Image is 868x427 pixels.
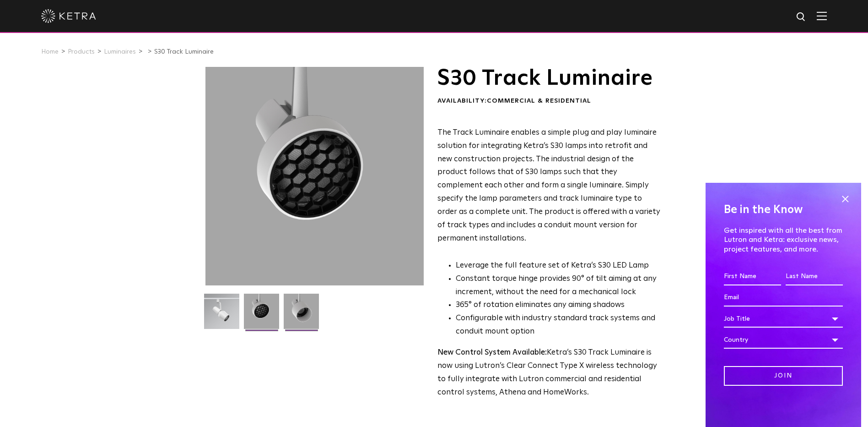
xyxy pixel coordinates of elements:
[154,49,214,55] a: S30 Track Luminaire
[437,97,660,106] div: Availability:
[724,201,843,219] h4: Be in the Know
[724,289,843,307] input: Email
[437,346,660,400] p: Ketra’s S30 Track Luminaire is now using Lutron’s Clear Connect Type X wireless technology to ful...
[724,331,843,349] div: Country
[796,11,807,23] img: search icon
[487,98,591,104] span: Commercial & Residential
[456,312,660,339] li: Configurable with industry standard track systems and conduit mount option
[68,49,95,55] a: Products
[456,259,660,273] li: Leverage the full feature set of Ketra’s S30 LED Lamp
[456,299,660,312] li: 365° of rotation eliminates any aiming shadows
[41,49,59,55] a: Home
[41,9,96,23] img: ketra-logo-2019-white
[204,294,239,336] img: S30-Track-Luminaire-2021-Web-Square
[724,225,843,254] p: Get inspired with all the best from Lutron and Ketra: exclusive news, project features, and more.
[817,11,827,20] img: Hamburger%20Nav.svg
[456,273,660,299] li: Constant torque hinge provides 90° of tilt aiming at any increment, without the need for a mechan...
[244,294,279,336] img: 3b1b0dc7630e9da69e6b
[284,294,319,336] img: 9e3d97bd0cf938513d6e
[724,366,843,386] input: Join
[724,310,843,328] div: Job Title
[786,268,843,285] input: Last Name
[104,49,136,55] a: Luminaires
[724,268,781,285] input: First Name
[437,129,660,242] span: The Track Luminaire enables a simple plug and play luminaire solution for integrating Ketra’s S30...
[437,349,547,356] strong: New Control System Available:
[437,67,660,90] h1: S30 Track Luminaire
